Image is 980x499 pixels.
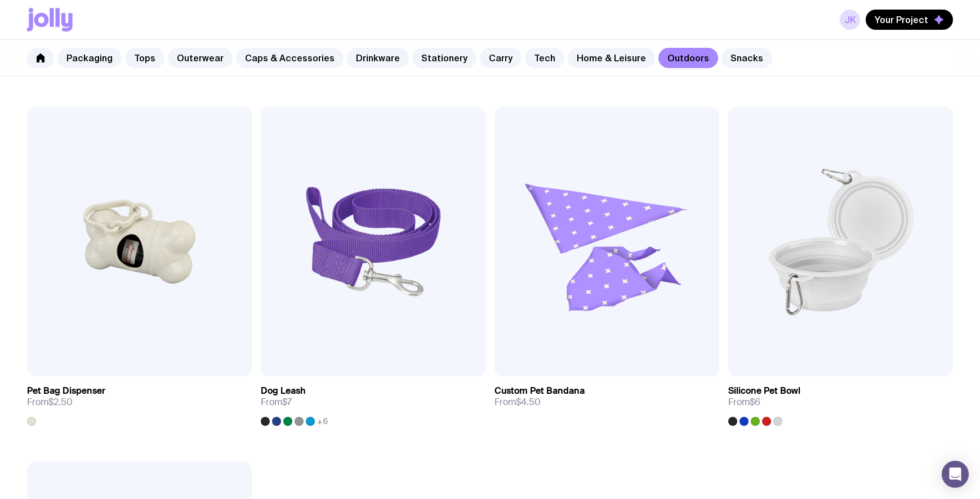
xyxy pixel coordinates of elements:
a: Caps & Accessories [236,48,344,68]
h3: Pet Bag Dispenser [27,385,105,397]
a: Stationery [412,48,476,68]
div: Open Intercom Messenger [942,461,969,488]
span: $7 [282,396,292,408]
a: Custom Pet BandanaFrom$4.50 [495,376,719,417]
h3: Silicone Pet Bowl [728,385,800,397]
span: Your Project [875,14,928,25]
button: Your Project [866,10,953,30]
a: Tops [125,48,164,68]
a: Outdoors [658,48,718,68]
a: Carry [480,48,522,68]
span: From [728,397,760,408]
a: Dog LeashFrom$7+6 [261,376,485,426]
a: Pet Bag DispenserFrom$2.50 [27,376,252,426]
a: Home & Leisure [568,48,655,68]
h3: Dog Leash [261,385,306,397]
h3: Custom Pet Bandana [495,385,585,397]
a: Outerwear [168,48,233,68]
a: Drinkware [347,48,409,68]
span: $6 [750,396,760,408]
a: Packaging [57,48,122,68]
span: $4.50 [516,396,541,408]
a: Tech [525,48,564,68]
span: From [261,397,292,408]
span: From [495,397,541,408]
a: Silicone Pet BowlFrom$6 [728,376,953,426]
span: From [27,397,73,408]
span: +6 [317,417,328,426]
a: JK [840,10,860,30]
span: $2.50 [48,396,73,408]
a: Snacks [721,48,772,68]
